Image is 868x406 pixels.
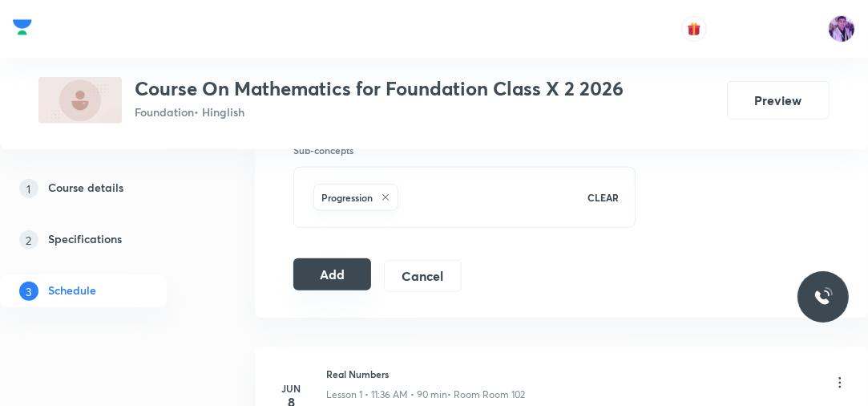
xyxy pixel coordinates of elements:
[19,230,38,250] p: 2
[587,190,619,205] p: CLEAR
[293,258,371,290] button: Add
[13,15,32,43] a: Company Logo
[384,260,462,292] button: Cancel
[828,15,855,43] img: preeti Tripathi
[48,179,123,198] h5: Course details
[681,16,707,42] button: avatar
[38,77,122,124] img: 432FF752-DB66-45F3-867E-3927EBEE90AD_plus.png
[275,381,307,396] h6: Jun
[326,388,447,402] p: Lesson 1 • 11:36 AM • 90 min
[135,104,624,120] p: Foundation • Hinglish
[13,15,32,39] img: Company Logo
[326,367,525,381] h6: Real Numbers
[135,77,624,100] h3: Course On Mathematics for Foundation Class X 2 2026
[48,282,96,301] h5: Schedule
[48,230,122,250] h5: Specifications
[19,282,38,301] p: 3
[813,287,833,307] img: ttu
[687,22,701,36] img: avatar
[19,179,38,198] p: 1
[293,143,636,157] h6: Sub-concepts
[447,388,525,402] p: • Room Room 102
[727,81,830,120] button: Preview
[321,190,373,205] h6: Progression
